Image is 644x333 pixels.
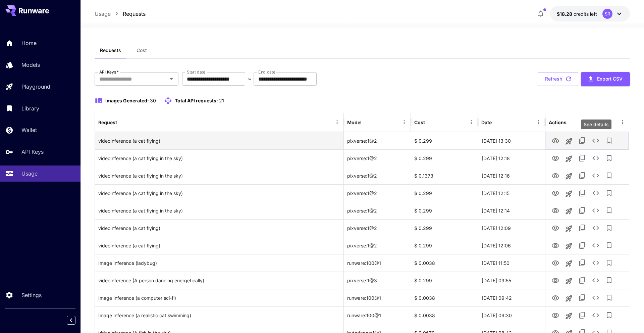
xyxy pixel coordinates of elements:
[21,291,42,299] p: Settings
[478,272,545,289] div: 01 Sep, 2025 09:55
[574,11,597,17] span: credits left
[589,256,602,270] button: See details
[562,257,576,270] button: Launch in playground
[258,69,275,75] label: End date
[589,308,602,322] button: See details
[411,272,478,289] div: $ 0.299
[98,220,340,237] div: Click to copy prompt
[411,149,478,167] div: $ 0.299
[219,98,224,103] span: 21
[467,117,476,127] button: Menu
[602,221,616,235] button: Add to library
[95,10,111,18] a: Usage
[411,184,478,202] div: $ 0.299
[98,202,340,219] div: Click to copy prompt
[21,148,44,156] p: API Keys
[562,292,576,305] button: Launch in playground
[21,83,50,91] p: Playground
[576,274,589,287] button: Copy TaskUUID
[123,10,146,18] p: Requests
[344,132,411,149] div: pixverse:1@2
[576,308,589,322] button: Copy TaskUUID
[562,170,576,183] button: Launch in playground
[98,289,340,306] div: Click to copy prompt
[549,308,562,322] button: View Image
[549,221,562,235] button: View Video
[98,150,340,167] div: Click to copy prompt
[581,120,611,129] div: See details
[562,204,576,218] button: Launch in playground
[98,237,340,254] div: Click to copy prompt
[602,256,616,270] button: Add to library
[478,289,545,306] div: 01 Sep, 2025 09:42
[137,47,147,53] span: Cost
[576,291,589,304] button: Copy TaskUUID
[589,204,602,217] button: See details
[414,120,425,125] div: Cost
[589,239,602,252] button: See details
[549,151,562,165] button: View Video
[557,10,597,17] div: $18.27778
[426,117,435,127] button: Sort
[562,135,576,148] button: Launch in playground
[478,184,545,202] div: 01 Sep, 2025 12:15
[118,117,127,127] button: Sort
[98,120,117,125] div: Request
[344,149,411,167] div: pixverse:1@2
[562,152,576,165] button: Launch in playground
[602,239,616,252] button: Add to library
[248,75,251,83] p: ~
[478,202,545,219] div: 01 Sep, 2025 12:14
[549,238,562,252] button: View Video
[98,185,340,202] div: Click to copy prompt
[576,186,589,200] button: Copy TaskUUID
[344,254,411,272] div: runware:100@1
[478,254,545,272] div: 01 Sep, 2025 11:50
[411,167,478,184] div: $ 0.1373
[602,151,616,165] button: Add to library
[98,272,340,289] div: Click to copy prompt
[344,167,411,184] div: pixverse:1@2
[562,239,576,253] button: Launch in playground
[411,219,478,237] div: $ 0.299
[549,291,562,304] button: View Image
[602,274,616,287] button: Add to library
[344,219,411,237] div: pixverse:1@2
[167,74,176,84] button: Open
[411,237,478,254] div: $ 0.299
[98,254,340,272] div: Click to copy prompt
[549,169,562,182] button: View Video
[576,256,589,270] button: Copy TaskUUID
[576,221,589,235] button: Copy TaskUUID
[549,203,562,217] button: View Video
[576,239,589,252] button: Copy TaskUUID
[99,69,119,75] label: API Keys
[347,120,362,125] div: Model
[589,169,602,182] button: See details
[399,117,409,127] button: Menu
[576,151,589,165] button: Copy TaskUUID
[602,9,612,19] div: SR
[344,306,411,324] div: runware:100@1
[21,61,40,69] p: Models
[478,149,545,167] div: 01 Sep, 2025 12:18
[602,134,616,147] button: Add to library
[549,120,567,125] div: Actions
[492,117,502,127] button: Sort
[557,11,574,17] span: $18.28
[21,39,37,47] p: Home
[589,134,602,147] button: See details
[478,219,545,237] div: 01 Sep, 2025 12:09
[538,72,578,86] button: Refresh
[98,167,340,184] div: Click to copy prompt
[67,316,75,325] button: Collapse sidebar
[95,10,146,18] nav: breadcrumb
[589,291,602,304] button: See details
[618,117,627,127] button: Menu
[411,289,478,306] div: $ 0.0038
[411,132,478,149] div: $ 0.299
[602,169,616,182] button: Add to library
[576,134,589,147] button: Copy TaskUUID
[332,117,342,127] button: Menu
